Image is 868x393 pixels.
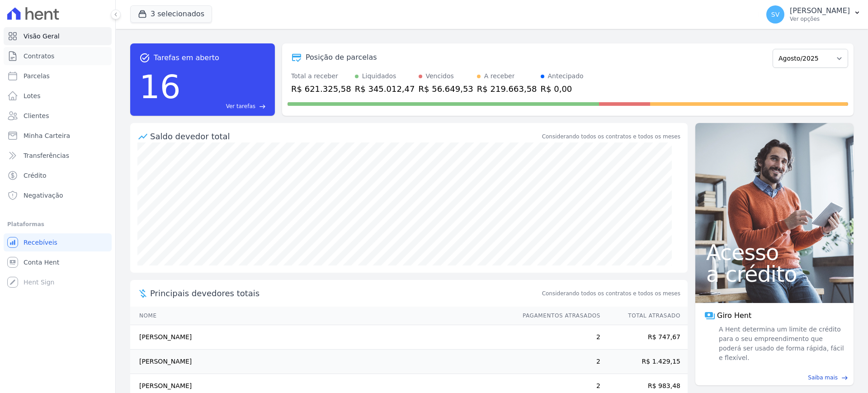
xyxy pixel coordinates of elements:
[426,71,454,81] div: Vencidos
[601,307,688,325] th: Total Atrasado
[514,307,601,325] th: Pagamentos Atrasados
[24,131,70,140] span: Minha Carteira
[4,47,112,65] a: Contratos
[548,71,584,81] div: Antecipado
[24,111,49,120] span: Clientes
[7,219,108,230] div: Plataformas
[150,130,540,142] div: Saldo devedor total
[24,171,47,180] span: Crédito
[24,151,69,160] span: Transferências
[24,71,50,80] span: Parcelas
[790,15,850,23] p: Ver opções
[477,83,537,95] div: R$ 219.663,58
[759,2,868,27] button: SV [PERSON_NAME] Ver opções
[4,67,112,85] a: Parcelas
[130,350,514,374] td: [PERSON_NAME]
[808,374,838,382] span: Saiba mais
[790,6,850,15] p: [PERSON_NAME]
[24,52,54,61] span: Contratos
[514,350,601,374] td: 2
[24,258,59,267] span: Conta Hent
[259,103,266,110] span: east
[4,127,112,145] a: Minha Carteira
[24,191,63,200] span: Negativação
[24,91,41,100] span: Lotes
[150,287,540,299] span: Principais devedores totais
[514,325,601,350] td: 2
[4,253,112,271] a: Conta Hent
[706,241,843,263] span: Acesso
[291,71,351,81] div: Total a receber
[139,52,150,63] span: task_alt
[542,133,680,141] div: Considerando todos os contratos e todos os meses
[4,166,112,185] a: Crédito
[226,102,255,110] span: Ver tarefas
[706,263,843,285] span: a crédito
[4,107,112,125] a: Clientes
[4,87,112,105] a: Lotes
[4,147,112,165] a: Transferências
[419,83,473,95] div: R$ 56.649,53
[701,374,848,382] a: Saiba mais east
[306,52,377,63] div: Posição de parcelas
[841,374,848,381] span: east
[601,325,688,350] td: R$ 747,67
[717,310,751,321] span: Giro Hent
[130,307,514,325] th: Nome
[542,289,680,298] span: Considerando todos os contratos e todos os meses
[4,233,112,251] a: Recebíveis
[139,63,181,110] div: 16
[362,71,396,81] div: Liquidados
[717,325,844,363] span: A Hent determina um limite de crédito para o seu empreendimento que poderá ser usado de forma ráp...
[24,32,60,41] span: Visão Geral
[154,52,219,63] span: Tarefas em aberto
[184,102,266,110] a: Ver tarefas east
[4,186,112,204] a: Negativação
[130,325,514,350] td: [PERSON_NAME]
[291,83,351,95] div: R$ 621.325,58
[355,83,415,95] div: R$ 345.012,47
[541,83,584,95] div: R$ 0,00
[4,27,112,45] a: Visão Geral
[601,350,688,374] td: R$ 1.429,15
[24,238,57,247] span: Recebíveis
[771,11,779,18] span: SV
[484,71,515,81] div: A receber
[130,5,212,23] button: 3 selecionados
